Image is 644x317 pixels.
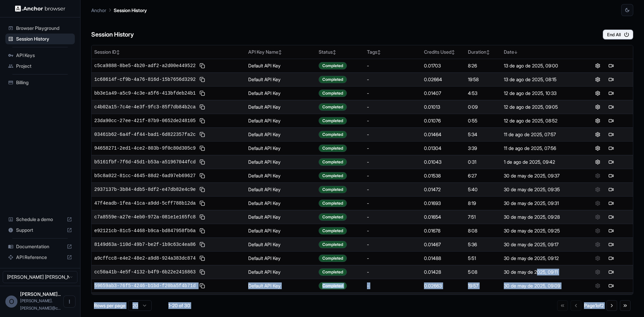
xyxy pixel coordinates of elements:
div: - [367,76,419,83]
div: - [367,62,419,69]
div: 8:19 [468,200,498,207]
span: ↓ [514,50,518,55]
div: 0.01467 [424,241,463,248]
div: Completed [319,62,347,69]
div: 19:58 [468,76,498,83]
span: Schedule a demo [16,216,64,223]
div: Status [319,49,362,55]
td: Default API Key [246,210,316,224]
div: - [367,186,419,193]
div: 0.01013 [424,104,463,110]
div: Completed [319,213,347,221]
td: Default API Key [246,155,316,169]
div: 30 de may de 2025, 09:35 [504,186,573,193]
div: O [5,296,17,308]
span: 47f4eadb-1fea-41ca-a9dd-5cff788b12da [94,200,196,207]
div: 0.01304 [424,145,463,152]
span: c5ca9888-8be5-4b20-adf2-a2d00e449522 [94,62,196,69]
span: bb3e1a49-a5c9-4c3e-a5f6-413bfdeb24b1 [94,90,196,97]
div: 12 de ago de 2025, 10:33 [504,90,573,97]
div: Session History [5,34,75,44]
span: 23da90cc-27ee-421f-87b9-0652de248105 [94,117,196,124]
div: 5:34 [468,131,498,138]
span: 03461b62-6a4f-4f44-bad1-6d822357fa2c [94,131,196,138]
span: b5161fbf-7f6d-45d1-b53a-a51967044fcd [94,159,196,165]
div: 4:53 [468,90,498,97]
td: Default API Key [246,59,316,72]
span: omar.bolanos@cariai.com [20,298,61,311]
div: 0.01654 [424,214,463,220]
td: Default API Key [246,279,316,293]
div: Project [5,61,75,71]
div: Completed [319,76,347,83]
span: e92121cb-81c5-4468-b9ca-bd847958fb6a [94,227,196,234]
div: - [367,200,419,207]
div: 0.01464 [424,131,463,138]
span: 2937137b-3b84-4db5-8df2-e47db82e4c9e [94,186,196,193]
button: Open menu [63,296,75,308]
p: Anchor [91,7,106,14]
div: Completed [319,117,347,124]
button: End All [603,30,633,40]
span: b5c8a022-81cc-4645-88d2-6ad97eb69627 [94,172,196,179]
div: 30 de may de 2025, 09:12 [504,255,573,262]
span: Support [16,227,64,233]
div: API Keys [5,50,75,61]
div: Completed [319,282,347,289]
div: Completed [319,90,347,97]
div: 0:55 [468,117,498,124]
div: 0.01678 [424,227,463,234]
td: Default API Key [246,237,316,251]
div: 5:36 [468,241,498,248]
div: 0:31 [468,159,498,165]
div: 1-20 of 30 [162,302,196,309]
div: Completed [319,241,347,248]
div: - [367,131,419,138]
div: 0.01407 [424,90,463,97]
div: 3:39 [468,145,498,152]
span: ↕ [116,50,120,55]
div: 13 de ago de 2025, 09:00 [504,62,573,69]
div: - [367,159,419,165]
div: Browser Playground [5,23,75,34]
span: ↕ [278,50,282,55]
td: Default API Key [246,127,316,141]
div: - [367,214,419,220]
div: 0.01076 [424,117,463,124]
div: 12 de ago de 2025, 08:52 [504,117,573,124]
div: 30 de may de 2025, 09:37 [504,172,573,179]
td: Default API Key [246,86,316,100]
div: - [367,104,419,110]
div: - [367,172,419,179]
span: API Keys [16,52,72,59]
div: 30 de may de 2025, 09:28 [504,214,573,220]
div: 8:08 [468,227,498,234]
div: API Key Name [248,49,313,55]
div: - [367,145,419,152]
div: 0.01538 [424,172,463,179]
div: Tags [367,49,419,55]
div: Schedule a demo [5,214,75,225]
span: Omar Fernando Bolaños Delgado [20,291,61,297]
div: 1 de ago de 2025, 09:42 [504,159,573,165]
span: ↕ [333,50,336,55]
nav: breadcrumb [91,6,147,14]
div: Completed [319,200,347,207]
span: 94658271-2ed1-4ce2-803b-9f0c80d305c9 [94,145,196,152]
td: Default API Key [246,196,316,210]
span: c4b02a15-7c4e-4e3f-9fc3-85f7db84b2ca [94,104,196,110]
span: ↕ [486,50,490,55]
td: Default API Key [246,169,316,182]
span: Billing [16,79,72,86]
img: Anchor Logo [15,5,65,12]
div: Completed [319,172,347,179]
div: Duration [468,49,498,55]
div: Credits Used [424,49,463,55]
td: Default API Key [246,72,316,86]
div: 5:08 [468,269,498,275]
span: Session History [16,36,72,42]
span: Documentation [16,243,64,250]
div: 0.01043 [424,159,463,165]
span: 59659ab3-76f5-4246-b1bd-f20ba5f4b71d [94,282,196,289]
h6: Session History [91,30,134,40]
